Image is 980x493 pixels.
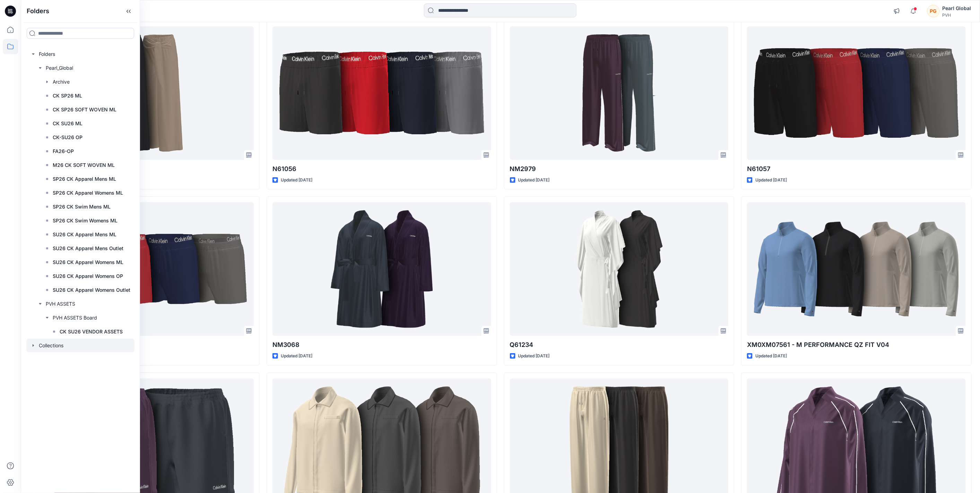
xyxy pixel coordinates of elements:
a: N61057 [747,26,966,160]
p: SP26 CK Swim Mens ML [53,203,111,211]
p: CK SU26 ML [53,119,83,128]
p: M26 CK SOFT WOVEN ML [53,161,115,169]
p: SU26 CK Apparel Womens OP [53,272,123,280]
p: Updated [DATE] [281,352,312,360]
p: Updated [DATE] [755,352,787,360]
div: PG [927,5,940,17]
div: PVH [943,12,971,18]
p: SU26 CK Apparel Womens ML [53,258,123,266]
a: NM3068 [272,202,491,336]
p: SP26 CK Apparel Mens ML [53,175,116,183]
p: NM2979 [510,164,729,174]
a: N61055 [35,202,254,336]
p: CK-SU26 OP [53,133,83,142]
p: Updated [DATE] [281,177,312,184]
p: SU26 CK Apparel Womens Outlet [53,286,130,294]
p: N61057 [747,164,966,174]
p: Q61234 [510,340,729,350]
a: N61056 [272,26,491,160]
a: Q61234 [510,202,729,336]
div: Pearl Global [943,4,971,12]
p: FA26-OP [53,147,74,155]
p: Updated [DATE] [518,352,550,360]
p: SP26 CK Apparel Womens ML [53,189,123,197]
p: SU26 CK Apparel Mens Outlet [53,244,123,253]
p: XM0XM07561 - M PERFORMANCE QZ FIT V04 [747,340,966,350]
p: CK SP26 SOFT WOVEN ML [53,105,116,114]
p: Updated [DATE] [518,177,550,184]
p: Updated [DATE] [755,177,787,184]
a: Q61235 [35,26,254,160]
a: XM0XM07561 - M PERFORMANCE QZ FIT V04 [747,202,966,336]
p: N61055 [35,340,254,350]
p: NM3068 [272,340,491,350]
p: Q61235 [35,164,254,174]
p: CK SP26 ML [53,92,82,100]
a: NM2979 [510,26,729,160]
p: CK SU26 VENDOR ASSETS [60,328,123,336]
p: N61056 [272,164,491,174]
p: SU26 CK Apparel Mens ML [53,230,116,239]
p: SP26 CK Swim Womens ML [53,216,118,225]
